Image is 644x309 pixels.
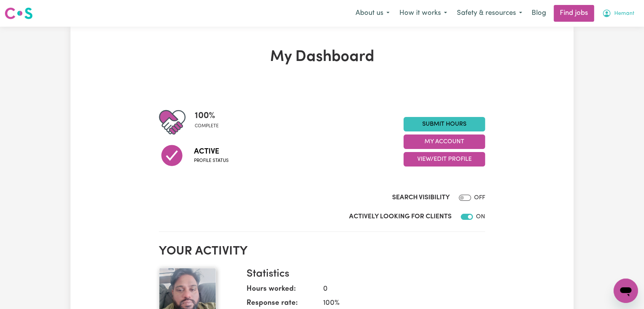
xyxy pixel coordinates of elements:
[404,117,485,131] a: Submit Hours
[247,284,317,298] dt: Hours worked:
[527,5,551,22] a: Blog
[194,146,229,157] span: Active
[349,212,452,222] label: Actively Looking for Clients
[476,214,485,220] span: ON
[195,109,219,123] span: 100 %
[392,193,450,203] label: Search Visibility
[195,109,225,136] div: Profile completeness: 100%
[5,6,33,20] img: Careseekers logo
[195,123,219,130] span: complete
[554,5,594,22] a: Find jobs
[317,284,479,295] dd: 0
[194,157,229,164] span: Profile status
[404,152,485,167] button: View/Edit Profile
[159,48,485,66] h1: My Dashboard
[247,268,479,281] h3: Statistics
[452,5,527,21] button: Safety & resources
[614,10,634,18] span: Hemant
[351,5,394,21] button: About us
[404,134,485,149] button: My Account
[5,5,33,22] a: Careseekers logo
[597,5,639,21] button: My Account
[474,195,485,201] span: OFF
[614,279,638,303] iframe: Button to launch messaging window
[159,244,485,259] h2: Your activity
[394,5,452,21] button: How it works
[317,298,479,309] dd: 100 %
